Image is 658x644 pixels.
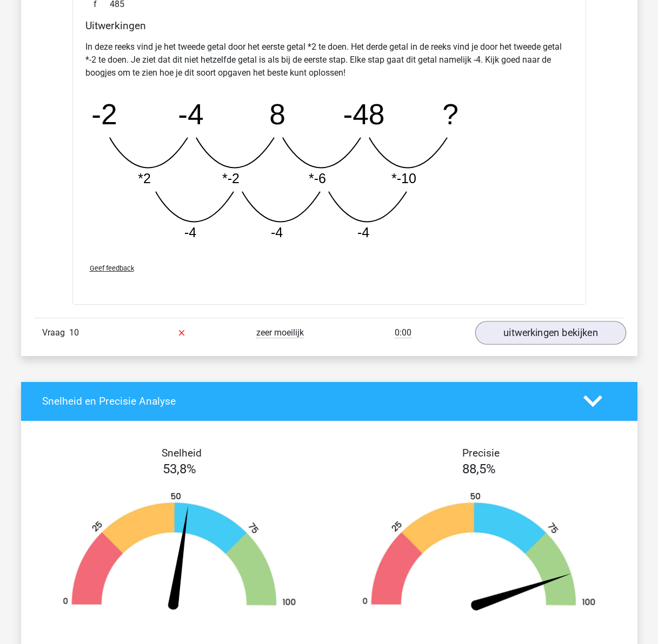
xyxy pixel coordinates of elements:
[442,98,458,130] tspan: ?
[462,461,496,477] span: 88,5%
[475,321,626,345] a: uitwerkingen bekijken
[42,326,69,339] span: Vraag
[91,98,117,130] tspan: -2
[256,327,304,338] span: zeer moeilijk
[184,225,196,240] tspan: -4
[90,264,134,272] span: Geef feedback
[163,461,196,477] span: 53,8%
[85,41,573,79] p: In deze reeks vind je het tweede getal door het eerste getal *2 te doen. Het derde getal in de re...
[395,327,411,338] span: 0:00
[42,447,321,459] h4: Snelheid
[343,98,384,130] tspan: -48
[42,395,567,407] h4: Snelheid en Precisie Analyse
[85,19,573,32] h4: Uitwerkingen
[270,225,282,240] tspan: -4
[178,98,203,130] tspan: -4
[342,447,621,459] h4: Precisie
[69,327,79,338] span: 10
[269,98,285,130] tspan: 8
[357,225,369,240] tspan: -4
[345,492,613,615] img: 89.5aedc6aefd8c.png
[46,492,313,615] img: 54.bc719eb2b1d5.png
